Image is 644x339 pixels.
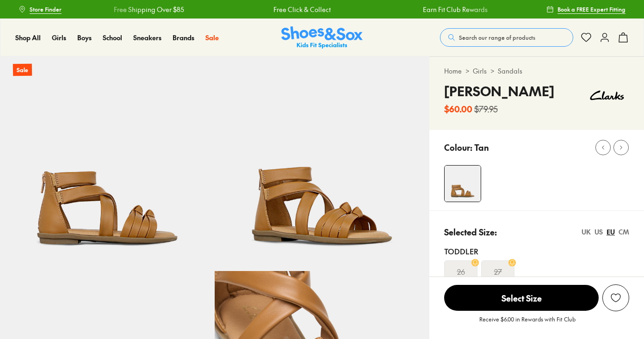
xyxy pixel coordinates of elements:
a: Sneakers [133,33,161,43]
span: Select Size [444,285,599,311]
s: 27 [494,266,502,277]
a: Book a FREE Expert Fitting [546,1,625,18]
div: CM [619,227,629,237]
div: US [594,227,603,237]
span: Boys [77,33,92,42]
span: Book a FREE Expert Fitting [557,5,625,13]
a: Shop All [15,33,41,43]
p: Selected Size: [444,226,497,238]
span: Sale [205,33,219,42]
b: $60.00 [444,103,472,115]
div: UK [582,227,591,237]
a: Girls [52,33,66,43]
div: EU [607,227,615,237]
a: Brands [173,33,194,43]
h4: [PERSON_NAME] [444,81,554,101]
p: Tan [474,141,489,154]
span: Brands [173,33,194,42]
p: Receive $6.00 in Rewards with Fit Club [479,315,576,332]
a: Sale [205,33,219,43]
a: Shoes & Sox [281,26,363,49]
span: Shop All [15,33,41,42]
p: Sale [13,64,32,76]
button: Add to Wishlist [602,284,629,311]
s: 26 [457,266,465,277]
a: School [103,33,122,43]
div: > > [444,66,629,76]
a: Boys [77,33,92,43]
button: Search our range of products [440,28,573,47]
a: Free Shipping Over $85 [114,5,184,14]
img: 5-503733_1 [215,56,429,271]
img: 4-503732_1 [445,166,481,202]
img: SNS_Logo_Responsive.svg [281,26,363,49]
button: Select Size [444,284,599,311]
a: Earn Fit Club Rewards [422,5,487,14]
span: Store Finder [30,5,62,13]
a: Sandals [498,66,522,76]
img: Vendor logo [585,81,629,109]
span: School [103,33,122,42]
span: Sneakers [133,33,161,42]
p: Colour: [444,141,472,154]
a: Girls [473,66,487,76]
span: Search our range of products [459,33,535,42]
a: Store Finder [19,1,62,18]
div: Toddler [444,246,629,257]
a: Free Click & Collect [273,5,331,14]
s: $79.95 [474,103,498,115]
a: Home [444,66,462,76]
span: Girls [52,33,66,42]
